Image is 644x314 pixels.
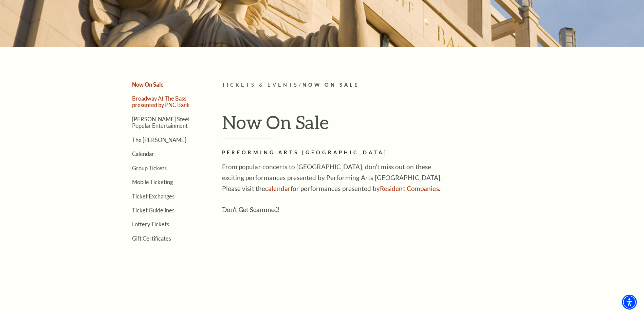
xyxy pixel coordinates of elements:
a: Ticket Exchanges [132,193,174,199]
span: Tickets & Events [222,82,299,88]
p: From popular concerts to [GEOGRAPHIC_DATA], don't miss out on these exciting performances present... [222,161,443,194]
a: The [PERSON_NAME] [132,137,186,143]
a: Calendar [132,151,154,157]
a: [PERSON_NAME] Steel Popular Entertainment [132,116,189,129]
a: Broadway At The Bass presented by PNC Bank [132,95,190,108]
span: Now On Sale [302,82,359,88]
h1: Now On Sale [222,111,533,139]
h3: Don't Get Scammed! [222,204,443,215]
div: Accessibility Menu [622,295,637,310]
a: Mobile Ticketing [132,179,173,185]
a: Group Tickets [132,165,167,171]
h2: Performing Arts [GEOGRAPHIC_DATA] [222,149,443,157]
a: Gift Certificates [132,235,171,242]
a: calendar [265,185,291,192]
p: / [222,81,533,89]
a: Resident Companies [380,185,439,192]
a: Now On Sale [132,81,164,88]
a: Ticket Guidelines [132,207,174,213]
a: Lottery Tickets [132,221,169,227]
